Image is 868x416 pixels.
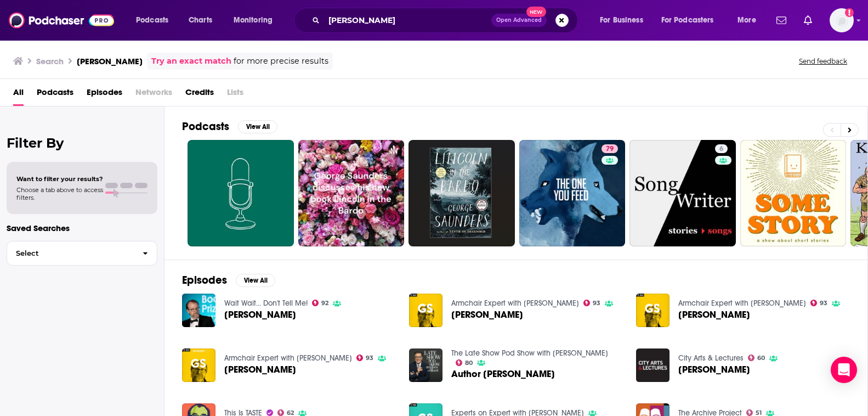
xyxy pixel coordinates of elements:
[678,299,806,308] a: Armchair Expert with Dax Shepard
[661,13,714,28] span: For Podcasters
[366,356,373,361] span: 93
[238,120,277,133] button: View All
[37,83,73,106] a: Podcasts
[236,274,275,287] button: View All
[87,83,122,106] a: Episodes
[746,409,762,416] a: 51
[678,365,750,374] a: George Saunders
[9,10,114,31] img: Podchaser - Follow, Share and Rate Podcasts
[356,355,374,361] a: 93
[519,140,626,246] a: 79
[324,12,491,29] input: Search podcasts, credits, & more...
[182,120,277,133] a: PodcastsView All
[583,300,601,306] a: 93
[182,120,229,133] h2: Podcasts
[820,301,827,306] span: 93
[456,359,473,366] a: 80
[678,353,744,363] a: City Arts & Lectures
[16,175,103,183] span: Want to filter your results?
[678,310,750,319] span: [PERSON_NAME]
[409,294,442,327] a: George Saunders
[629,140,736,246] a: 6
[224,365,296,374] a: George Saunders
[185,83,214,106] a: Credits
[182,294,215,327] img: George Saunders
[16,186,103,201] span: Choose a tab above to access filters.
[831,357,857,383] div: Open Intercom Messenger
[13,83,24,106] a: All
[737,13,756,28] span: More
[181,12,219,29] a: Charts
[128,12,183,29] button: open menu
[7,250,134,257] span: Select
[772,11,791,30] a: Show notifications dropdown
[182,348,215,382] a: George Saunders
[7,135,157,151] h2: Filter By
[234,55,328,68] span: for more precise results
[678,310,750,319] a: George Saunders
[451,310,523,319] span: [PERSON_NAME]
[602,144,618,153] a: 79
[224,310,296,319] a: George Saunders
[409,348,442,382] img: Author George Saunders
[796,57,850,66] button: Send feedback
[756,411,762,415] span: 51
[189,13,212,28] span: Charts
[234,13,273,28] span: Monitoring
[845,8,854,17] svg: Add a profile image
[224,310,296,319] span: [PERSON_NAME]
[491,14,547,27] button: Open AdvancedNew
[465,361,473,366] span: 80
[226,12,287,29] button: open menu
[451,369,555,379] span: Author [PERSON_NAME]
[730,12,770,29] button: open menu
[830,8,854,32] img: User Profile
[182,273,275,287] a: EpisodesView All
[636,348,670,382] img: George Saunders
[36,56,64,66] h3: Search
[496,18,542,23] span: Open Advanced
[136,13,168,28] span: Podcasts
[227,83,243,106] span: Lists
[600,13,643,28] span: For Business
[7,241,157,266] button: Select
[451,299,579,308] a: Armchair Expert with Dax Shepard
[606,144,614,155] span: 79
[830,8,854,32] span: Logged in as ereardon
[321,301,328,306] span: 92
[277,409,294,416] a: 62
[135,83,172,106] span: Networks
[224,353,352,363] a: Armchair Expert with Dax Shepard
[810,300,828,306] a: 93
[151,55,231,68] a: Try an exact match
[654,12,730,29] button: open menu
[312,300,329,306] a: 92
[719,144,723,155] span: 6
[77,56,143,66] h3: [PERSON_NAME]
[830,8,854,32] button: Show profile menu
[636,294,670,327] img: George Saunders
[451,369,555,379] a: Author George Saunders
[748,355,765,361] a: 60
[715,144,728,153] a: 6
[451,348,608,358] a: The Late Show Pod Show with Stephen Colbert
[678,365,750,374] span: [PERSON_NAME]
[287,411,294,415] span: 62
[451,310,523,319] a: George Saunders
[182,273,227,287] h2: Episodes
[304,8,588,33] div: Search podcasts, credits, & more...
[757,356,765,361] span: 60
[526,7,546,17] span: New
[224,365,296,374] span: [PERSON_NAME]
[7,223,157,233] p: Saved Searches
[799,11,816,30] a: Show notifications dropdown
